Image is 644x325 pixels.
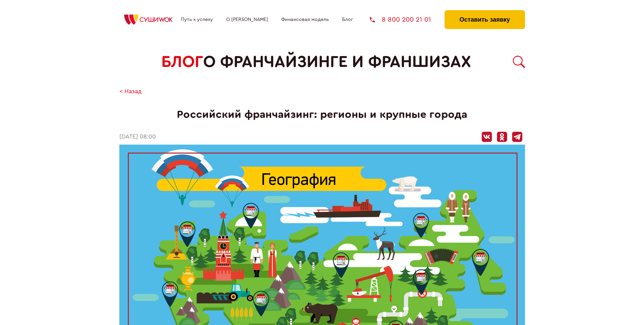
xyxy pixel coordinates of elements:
[226,17,268,22] a: О [PERSON_NAME]
[382,16,431,23] span: 8 800 200 21 01
[342,17,353,22] a: Блог
[281,17,329,22] a: Финансовая модель
[119,88,142,95] a: < Назад
[445,10,525,29] button: Оставить заявку
[161,53,203,71] span: БЛОГ
[119,133,156,141] time: [DATE] 08:00
[119,108,525,121] h1: Российский франчайзинг: регионы и крупные города
[181,17,213,22] a: Путь к успеху
[203,53,471,71] span: о франчайзинге и франшизах
[370,16,431,23] a: 8 800 200 21 01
